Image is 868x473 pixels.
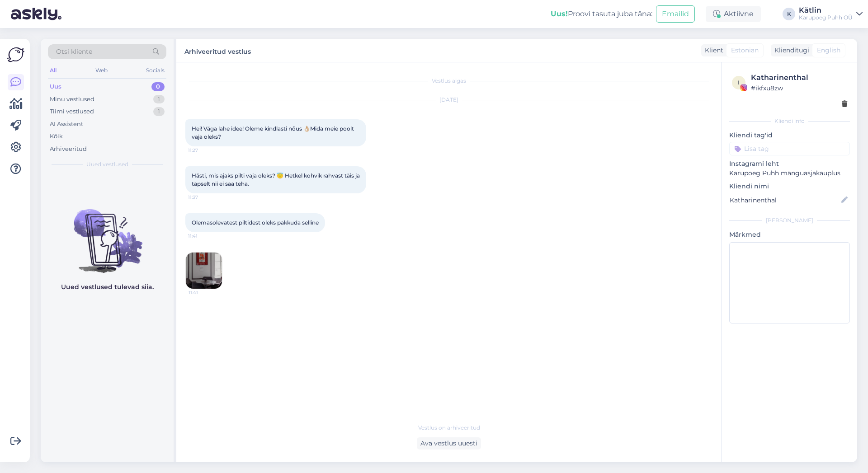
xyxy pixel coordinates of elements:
[50,82,61,91] div: Uus
[729,169,850,178] p: Karupoeg Puhh mänguasjakauplus
[817,46,840,55] span: English
[729,117,850,125] div: Kliendi info
[771,46,809,55] div: Klienditugi
[729,230,850,239] p: Märkmed
[50,145,87,154] div: Arhiveeritud
[94,65,109,76] div: Web
[50,132,63,141] div: Kõik
[188,194,222,201] span: 11:37
[188,147,222,154] span: 11:27
[729,182,850,191] p: Kliendi nimi
[799,14,853,21] div: Karupoeg Puhh OÜ
[48,65,58,76] div: All
[186,253,222,289] img: Attachment
[551,9,568,18] b: Uus!
[86,160,128,169] span: Uued vestlused
[188,233,222,239] span: 11:41
[185,96,712,104] div: [DATE]
[731,46,759,55] span: Estonian
[738,79,740,86] span: i
[701,46,723,55] div: Klient
[751,72,847,83] div: Katharinenthal
[151,82,165,91] div: 0
[417,437,481,450] div: Ava vestlus uuesti
[184,44,251,56] label: Arhiveeritud vestlus
[192,172,361,187] span: Hästi, mis ajaks pilti vaja oleks? 😇 Hetkel kohvik rahvast täis ja täpselt nii ei saa teha.
[706,6,761,22] div: Aktiivne
[153,107,165,116] div: 1
[729,131,850,140] p: Kliendi tag'id
[730,195,840,205] input: Lisa nimi
[751,83,847,93] div: # ikfxu8zw
[144,65,166,76] div: Socials
[783,8,795,20] div: K
[729,216,850,225] div: [PERSON_NAME]
[729,159,850,169] p: Instagrami leht
[153,95,165,104] div: 1
[656,5,695,23] button: Emailid
[189,289,222,296] span: 11:41
[192,219,319,226] span: Olemasolevatest piltidest oleks pakkuda selline
[50,120,83,129] div: AI Assistent
[799,7,853,14] div: Kätlin
[56,47,92,56] span: Otsi kliente
[61,282,154,292] p: Uued vestlused tulevad siia.
[185,77,712,85] div: Vestlus algas
[551,9,652,19] div: Proovi tasuta juba täna:
[418,424,480,432] span: Vestlus on arhiveeritud
[50,107,94,116] div: Tiimi vestlused
[7,46,24,63] img: Askly Logo
[41,193,174,274] img: No chats
[50,95,94,104] div: Minu vestlused
[799,7,863,21] a: KätlinKarupoeg Puhh OÜ
[192,125,355,140] span: Hei! Väga lahe idee! Oleme kindlasti nõus 👌🏼Mida meie poolt vaja oleks?
[729,142,850,155] input: Lisa tag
